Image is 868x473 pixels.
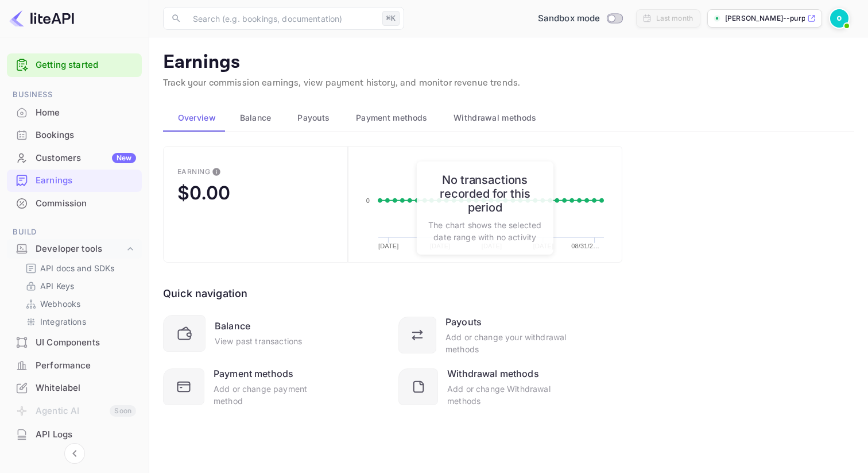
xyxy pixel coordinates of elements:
[7,332,142,354] div: UI Components
[378,243,398,249] text: [DATE]
[725,13,805,24] p: [PERSON_NAME]--purple--obayag...
[186,7,378,30] input: Search (e.g. bookings, documentation)
[25,316,133,328] a: Integrations
[25,298,133,310] a: Webhooks
[7,226,142,239] span: Build
[36,174,136,187] div: Earnings
[21,260,137,276] div: API docs and SDKs
[366,197,369,204] text: 0
[18,30,28,39] img: website_grey.svg
[7,124,142,145] a: Bookings
[64,443,85,464] button: Collapse navigation
[7,147,142,168] a: CustomersNew
[114,67,123,76] img: tab_keywords_by_traffic_grey.svg
[7,170,142,192] div: Earnings
[36,359,136,372] div: Performance
[30,30,126,39] div: Domain: [DOMAIN_NAME]
[445,331,567,355] div: Add or change your withdrawal methods
[36,428,136,441] div: API Logs
[7,377,142,399] div: Whitelabel
[428,173,542,214] h6: No transactions recorded for this period
[7,170,142,191] a: Earnings
[36,336,136,349] div: UI Components
[215,319,250,333] div: Balance
[36,197,136,210] div: Commission
[7,193,142,214] a: Commission
[127,68,193,75] div: Keywords by Traffic
[445,315,482,329] div: Payouts
[7,457,142,470] span: Security
[7,239,142,259] div: Developer tools
[7,193,142,215] div: Commission
[428,219,542,243] p: The chart shows the selected date range with no activity
[7,124,142,147] div: Bookings
[7,102,142,123] a: Home
[454,111,536,125] span: Withdrawal methods
[44,68,103,75] div: Domain Overview
[9,9,74,28] img: LiteAPI logo
[21,278,137,294] div: API Keys
[36,59,136,72] a: Getting started
[177,167,210,176] div: Earning
[7,355,142,376] a: Performance
[207,163,226,181] button: This is the amount of confirmed commission that will be paid to you on the next scheduled deposit
[7,424,142,445] a: API Logs
[215,335,302,347] div: View past transactions
[21,295,137,312] div: Webhooks
[18,18,28,28] img: logo_orange.svg
[533,243,553,249] text: [DATE]
[356,111,428,125] span: Payment methods
[447,367,539,380] div: Withdrawal methods
[7,424,142,446] div: API Logs
[572,243,600,249] text: 08/31/2…
[163,286,247,301] div: Quick navigation
[7,332,142,353] a: UI Components
[7,377,142,398] a: Whitelabel
[21,313,137,330] div: Integrations
[7,355,142,377] div: Performance
[40,262,115,274] p: API docs and SDKs
[40,280,74,292] p: API Keys
[31,67,40,76] img: tab_domain_overview_orange.svg
[297,111,330,125] span: Payouts
[112,153,136,163] div: New
[25,262,133,274] a: API docs and SDKs
[36,106,136,120] div: Home
[40,298,80,310] p: Webhooks
[36,152,136,165] div: Customers
[538,12,600,25] span: Sandbox mode
[163,104,854,132] div: scrollable auto tabs example
[7,89,142,101] span: Business
[447,383,567,407] div: Add or change Withdrawal methods
[214,367,293,380] div: Payment methods
[178,111,216,125] span: Overview
[36,243,125,256] div: Developer tools
[36,382,136,395] div: Whitelabel
[830,9,848,28] img: Samuel “Purple” Obayagbona
[177,182,230,204] div: $0.00
[40,316,86,328] p: Integrations
[7,147,142,170] div: CustomersNew
[163,146,348,263] button: EarningThis is the amount of confirmed commission that will be paid to you on the next scheduled ...
[214,383,332,407] div: Add or change payment method
[7,102,142,124] div: Home
[656,13,693,24] div: Last month
[7,53,142,77] div: Getting started
[240,111,272,125] span: Balance
[382,11,400,26] div: ⌘K
[163,76,854,90] p: Track your commission earnings, view payment history, and monitor revenue trends.
[533,12,627,25] div: Switch to Production mode
[36,129,136,142] div: Bookings
[32,18,56,28] div: v 4.0.25
[163,51,854,74] p: Earnings
[25,280,133,292] a: API Keys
